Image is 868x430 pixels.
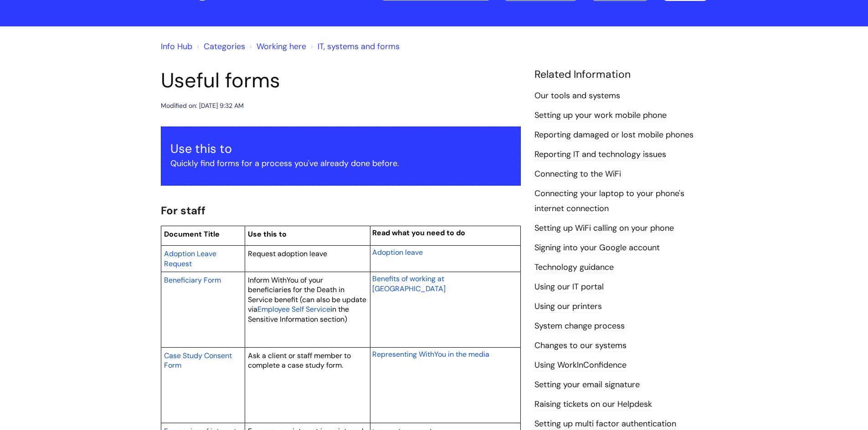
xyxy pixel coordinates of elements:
span: Adoption Leave Request [164,249,216,268]
a: Reporting IT and technology issues [534,149,666,161]
a: Using our printers [534,301,602,313]
span: Document Title [164,229,220,239]
a: Using WorkInConfidence [534,359,627,371]
span: Case Study Consent Form [164,351,232,370]
a: Working here [257,41,306,52]
a: Using our IT portal [534,281,604,293]
a: Signing into your Google account [534,242,660,254]
a: Employee Self Service [257,304,330,314]
a: IT, systems and forms [318,41,400,52]
span: Benefits of working at [GEOGRAPHIC_DATA] [372,274,446,293]
a: Setting your email signature [534,379,640,391]
span: Read what you need to do [372,228,465,238]
li: Solution home [195,39,245,54]
h3: Use this to [170,142,511,156]
span: in the Sensitive Information section) [248,304,349,324]
h1: Useful forms [161,68,521,93]
span: Representing WithYou in the media [372,349,489,359]
span: Inform WithYou of your beneficiaries for the Death in Service benefit (can also be update via [248,275,366,314]
p: Quickly find forms for a process you've already done before. [170,156,511,171]
a: Connecting to the WiFi [534,168,621,180]
a: Case Study Consent Form [164,350,232,371]
a: Adoption leave [372,247,423,258]
span: Adoption leave [372,248,423,257]
h4: Related Information [534,68,708,81]
a: Setting up WiFi calling on your phone [534,223,674,234]
a: Reporting damaged or lost mobile phones [534,129,693,141]
li: IT, systems and forms [308,39,400,54]
span: Ask a client or staff member to complete a case study form. [248,351,351,370]
span: For staff [161,203,205,218]
span: Request adoption leave [248,249,327,258]
a: Representing WithYou in the media [372,349,489,359]
a: Categories [204,41,245,52]
a: Adoption Leave Request [164,248,216,269]
span: Employee Self Service [257,304,330,314]
a: Beneficiary Form [164,274,221,285]
span: Beneficiary Form [164,275,221,285]
a: Our tools and systems [534,90,620,102]
a: Changes to our systems [534,340,627,352]
li: Working here [247,39,306,54]
a: Connecting your laptop to your phone's internet connection [534,188,684,214]
a: Technology guidance [534,262,614,273]
a: Info Hub [161,41,192,52]
a: Setting up your work mobile phone [534,110,667,121]
a: Setting up multi factor authentication [534,418,676,430]
a: Raising tickets on our Helpdesk [534,399,652,410]
a: Benefits of working at [GEOGRAPHIC_DATA] [372,273,446,294]
div: Modified on: [DATE] 9:32 AM [161,100,244,111]
span: Use this to [248,229,287,239]
a: System change process [534,320,625,332]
